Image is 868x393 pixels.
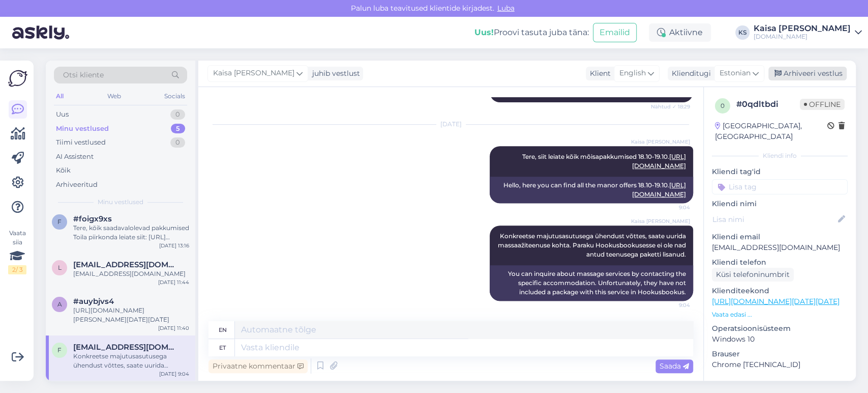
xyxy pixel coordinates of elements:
span: f [57,218,62,226]
p: Vaata edasi ... [712,310,848,319]
div: Konkreetse majutusasutusega ühendust võttes, saate uurida massaažiteenuse kohta. Paraku Hookusboo... [73,352,189,370]
div: Web [105,90,123,103]
span: 9:04 [652,301,690,309]
div: Uus [56,109,69,120]
div: [DOMAIN_NAME] [754,33,851,41]
div: Tiimi vestlused [56,137,106,148]
span: f [57,346,62,354]
div: Socials [162,90,187,103]
div: [DATE] [208,120,693,129]
div: Kaisa [PERSON_NAME] [754,24,851,33]
p: Operatsioonisüsteem [712,323,848,334]
div: Hello, here you can find all the manor offers 18.10-19.10. [490,177,693,203]
span: Minu vestlused [98,198,143,207]
span: faezehrafiee6556@gmail.com [73,343,179,352]
b: Uus! [474,27,494,37]
div: Proovi tasuta juba täna: [474,26,589,39]
div: juhib vestlust [308,68,360,79]
div: [URL][DOMAIN_NAME][PERSON_NAME][DATE][DATE] [73,306,189,324]
div: Küsi telefoninumbrit [712,268,794,282]
div: [EMAIL_ADDRESS][DOMAIN_NAME] [73,269,189,278]
div: [DATE] 9:04 [159,370,189,378]
p: Kliendi email [712,232,848,242]
p: Windows 10 [712,334,848,345]
p: Kliendi tag'id [712,166,848,177]
span: 9:04 [652,204,690,211]
p: Chrome [TECHNICAL_ID] [712,359,848,370]
span: a [57,300,62,308]
div: en [219,321,227,339]
div: et [219,339,226,356]
span: Kaisa [PERSON_NAME] [213,68,294,79]
a: [URL][DOMAIN_NAME][DATE][DATE] [712,297,840,306]
div: Tere, kõik saadavalolevad pakkumised Toila piirkonda leiate siit: [URL][DOMAIN_NAME][DATE][DATE][... [73,223,189,242]
div: AI Assistent [56,152,94,162]
span: 0 [721,102,725,109]
div: Minu vestlused [56,124,109,134]
span: l [58,264,62,271]
span: Kaisa [PERSON_NAME] [631,138,690,146]
div: Aktiivne [649,23,711,42]
div: Privaatne kommentaar [208,359,308,373]
div: [GEOGRAPHIC_DATA], [GEOGRAPHIC_DATA] [715,121,827,142]
span: #auybjvs4 [73,297,114,306]
button: Emailid [593,23,637,42]
div: Klienditugi [668,68,711,79]
p: [EMAIL_ADDRESS][DOMAIN_NAME] [712,242,848,253]
img: Askly Logo [8,69,27,88]
div: Arhiveeritud [56,180,98,190]
input: Lisa tag [712,179,848,194]
div: Kliendi info [712,151,848,160]
div: KS [735,25,750,40]
div: 0 [170,109,185,120]
div: [PERSON_NAME] [712,380,848,389]
span: Tere, siit leiate kõik mõisapakkumised 18.10-19.10. [522,153,686,170]
div: [DATE] 11:44 [158,278,189,286]
p: Klienditeekond [712,286,848,296]
div: All [54,90,66,103]
span: Otsi kliente [63,70,104,80]
span: #foigx9xs [73,214,112,223]
span: Saada [660,361,689,371]
span: English [619,68,646,79]
div: Vaata siia [8,229,26,274]
div: [DATE] 13:16 [159,242,189,249]
div: You can inquire about massage services by contacting the specific accommodation. Unfortunately, t... [490,265,693,301]
p: Brauser [712,349,848,359]
div: 2 / 3 [8,265,26,274]
div: Arhiveeri vestlus [768,67,847,80]
a: Kaisa [PERSON_NAME][DOMAIN_NAME] [754,24,862,41]
span: Kaisa [PERSON_NAME] [631,217,690,225]
span: Estonian [720,68,751,79]
div: 0 [170,137,185,148]
p: Kliendi nimi [712,199,848,209]
span: Luba [494,4,518,13]
div: Klient [586,68,611,79]
div: Kõik [56,165,71,176]
span: ljubkul@gmail.com [73,260,179,269]
span: Konkreetse majutusasutusega ühendust võttes, saate uurida massaažiteenuse kohta. Paraku Hookusboo... [498,232,687,258]
div: 5 [171,124,185,134]
span: Offline [800,99,845,110]
div: # 0qdltbdi [736,98,800,110]
p: Kliendi telefon [712,257,848,268]
div: [DATE] 11:40 [158,324,189,332]
input: Lisa nimi [712,214,836,225]
span: Nähtud ✓ 18:29 [651,103,690,110]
